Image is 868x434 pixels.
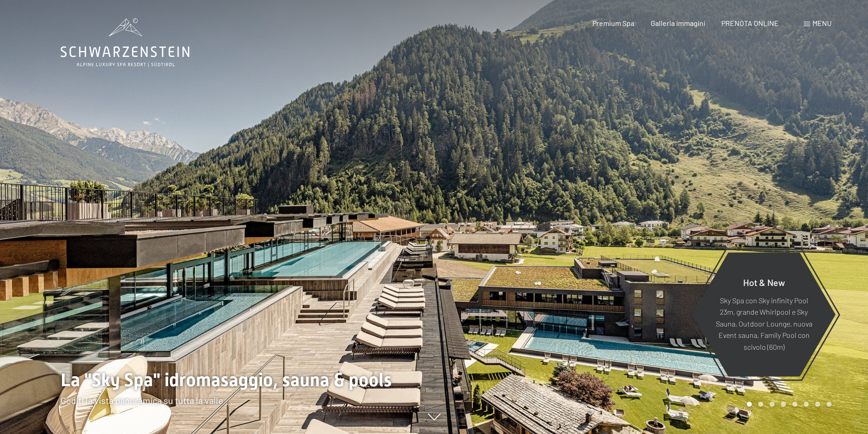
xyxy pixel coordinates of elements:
div: Carousel Page 6 [804,402,809,407]
span: Consenso marketing* [347,239,416,248]
p: Sky Spa con Sky infinity Pool 23m, grande Whirlpool e Sky Sauna, Outdoor Lounge, nuova Event saun... [714,294,813,352]
div: Carousel Pagination [744,402,832,407]
a: PRENOTA ONLINE [721,19,779,27]
div: Carousel Page 8 [827,402,832,407]
div: Carousel Page 4 [781,402,786,407]
a: Hot & New Sky Spa con Sky infinity Pool 23m, grande Whirlpool e Sky Sauna, Outdoor Lounge, nuova ... [692,252,836,377]
div: Carousel Page 1 (Current Slide) [747,402,752,407]
div: Carousel Page 3 [770,402,775,407]
div: Carousel Page 5 [792,402,797,407]
a: Galleria immagini [651,19,705,27]
span: Hot & New [743,276,785,287]
div: Carousel Page 7 [815,402,820,407]
span: Menu [812,19,832,27]
a: Premium Spa [592,19,634,27]
div: Carousel Page 2 [758,402,763,407]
